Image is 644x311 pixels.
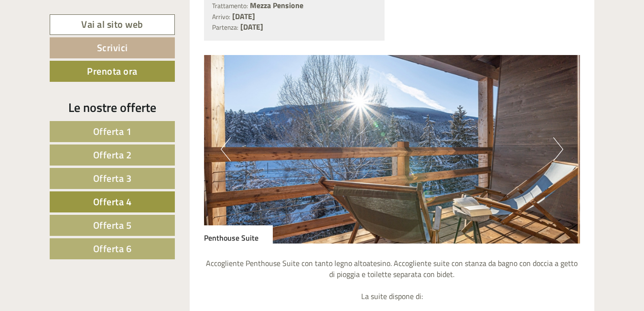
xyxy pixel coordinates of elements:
a: Scrivici [50,37,175,58]
span: Offerta 5 [93,218,132,233]
div: Penthouse Suite [204,225,273,244]
b: [DATE] [240,21,263,33]
small: Trattamento: [212,1,248,11]
div: Le nostre offerte [50,99,175,116]
button: Previous [221,137,231,161]
small: Partenza: [212,22,238,32]
span: Offerta 6 [93,241,132,256]
a: Vai al sito web [50,14,175,35]
a: Prenota ora [50,61,175,82]
b: [DATE] [232,11,255,22]
span: Offerta 3 [93,171,132,186]
small: Arrivo: [212,12,230,22]
button: Next [553,137,563,161]
span: Offerta 4 [93,194,132,209]
img: image [204,55,580,244]
span: Offerta 2 [93,147,132,162]
span: Offerta 1 [93,124,132,139]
